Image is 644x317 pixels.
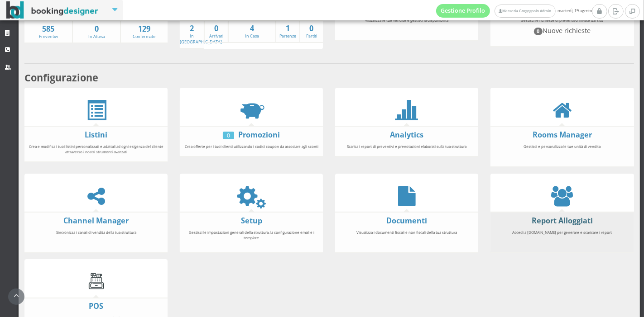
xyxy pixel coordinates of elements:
[335,226,478,250] div: Visualizza i documenti fiscali e non fiscali della tua struttura
[495,5,555,18] a: Masseria Gorgognolo Admin
[300,24,323,39] a: 0Partiti
[238,130,280,140] a: Promozioni
[205,24,228,39] a: 0Arrivati
[276,24,299,34] strong: 1
[533,130,592,140] a: Rooms Manager
[85,130,107,140] a: Listini
[241,216,262,226] a: Setup
[335,14,478,38] div: Visualizza le tue vendite e gestisci la disponibilità
[495,27,630,35] h4: Nuove richieste
[63,216,129,226] a: Channel Manager
[436,4,490,18] a: Gestione Profilo
[73,24,120,40] a: 0In Attesa
[390,130,423,140] a: Analytics
[386,216,427,226] a: Documenti
[6,1,98,19] img: BookingDesigner.com
[490,226,634,250] div: Accedi a [DOMAIN_NAME] per generare e scaricare i report
[223,132,234,139] div: 0
[490,140,634,164] div: Gestisci e personalizza le tue unità di vendita
[205,24,228,34] strong: 0
[24,24,72,40] a: 585Preventivi
[24,226,168,250] div: Sincronizza i canali di vendita della tua struttura
[121,24,168,40] a: 129Confermate
[180,24,204,34] strong: 2
[534,28,543,35] span: 0
[335,140,478,153] div: Scarica i report di preventivi e prenotazioni elaborati sulla tua struttura
[180,140,323,153] div: Crea offerte per i tuoi clienti utilizzando i codici coupon da associare agli sconti
[436,4,592,18] span: martedì, 19 agosto
[24,71,98,84] b: Configurazione
[229,24,275,34] strong: 4
[532,216,593,226] a: Report Alloggiati
[73,24,120,34] strong: 0
[121,24,168,34] strong: 129
[24,140,168,158] div: Crea e modifica i tuoi listini personalizzati e adattali ad ogni esigenza del cliente attraverso ...
[24,24,72,34] strong: 585
[276,24,299,39] a: 1Partenze
[89,301,103,311] a: POS
[300,24,323,34] strong: 0
[86,271,106,292] img: cash-register.gif
[229,24,275,39] a: 4In Casa
[180,24,222,45] a: 2In [GEOGRAPHIC_DATA]
[490,14,634,43] div: Gestisci le richieste di preventivo inviate dal sito
[180,226,323,250] div: Gestisci le impostazioni generali della struttura, la configurazione email e i template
